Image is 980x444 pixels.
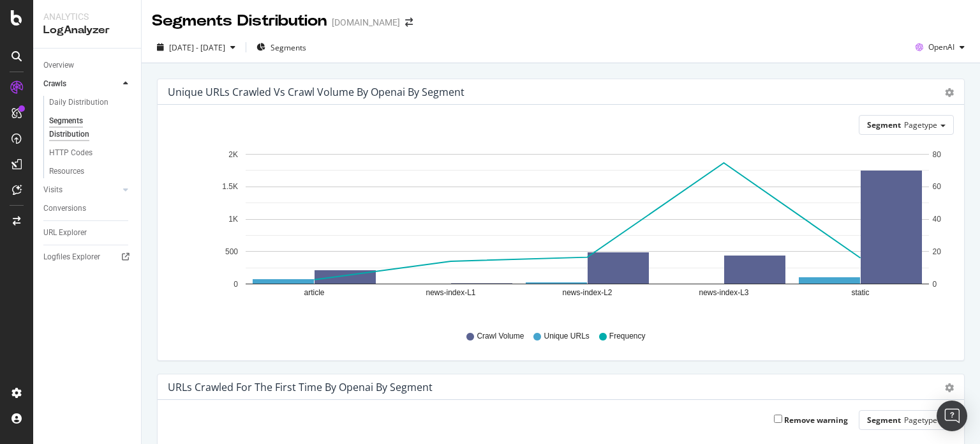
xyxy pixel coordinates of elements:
[609,331,646,342] span: Frequency
[562,289,612,298] text: news-index-L2
[43,10,131,23] div: Analytics
[222,183,238,192] text: 1.5K
[43,77,66,91] div: Crawls
[49,96,132,109] a: Daily Distribution
[49,165,132,178] a: Resources
[937,401,967,431] div: Open Intercom Messenger
[228,215,238,224] text: 1K
[699,289,748,298] text: news-index-L3
[152,37,241,57] button: [DATE] - [DATE]
[544,331,589,342] span: Unique URLs
[933,280,937,289] text: 0
[43,226,132,240] a: URL Explorer
[774,415,848,425] label: Remove warning
[43,77,119,91] a: Crawls
[43,202,132,215] a: Conversions
[152,10,327,32] div: Segments Distribution
[933,183,942,192] text: 60
[49,146,93,160] div: HTTP Codes
[928,42,954,52] span: OpenAI
[933,150,942,159] text: 80
[49,114,120,141] div: Segments Distribution
[168,381,433,394] div: URLs Crawled for the First Time by openai by Segment
[477,331,524,342] span: Crawl Volume
[43,250,100,264] div: Logfiles Explorer
[774,415,782,423] input: Remove warning
[49,114,132,141] a: Segments Distribution
[168,86,464,98] div: Unique URLs Crawled vs Crawl Volume by openai by Segment
[168,145,944,319] svg: A chart.
[867,119,901,130] span: Segment
[933,247,942,256] text: 20
[945,383,954,392] div: gear
[426,289,475,298] text: news-index-L1
[904,119,937,130] span: Pagetype
[271,42,306,53] span: Segments
[405,18,413,27] div: arrow-right-arrow-left
[910,37,970,57] button: OpenAI
[304,289,324,298] text: article
[251,37,311,57] button: Segments
[43,23,131,38] div: LogAnalyzer
[332,16,400,29] div: [DOMAIN_NAME]
[43,183,119,197] a: Visits
[43,59,132,72] a: Overview
[945,88,954,97] div: gear
[49,146,132,160] a: HTTP Codes
[228,150,238,159] text: 2K
[43,183,63,197] div: Visits
[169,42,225,53] span: [DATE] - [DATE]
[904,415,937,425] span: Pagetype
[43,250,132,264] a: Logfiles Explorer
[851,289,869,298] text: static
[49,96,108,109] div: Daily Distribution
[43,202,86,215] div: Conversions
[234,280,238,289] text: 0
[49,165,84,178] div: Resources
[225,247,238,256] text: 500
[867,415,901,425] span: Segment
[933,215,942,224] text: 40
[43,59,74,72] div: Overview
[43,226,87,240] div: URL Explorer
